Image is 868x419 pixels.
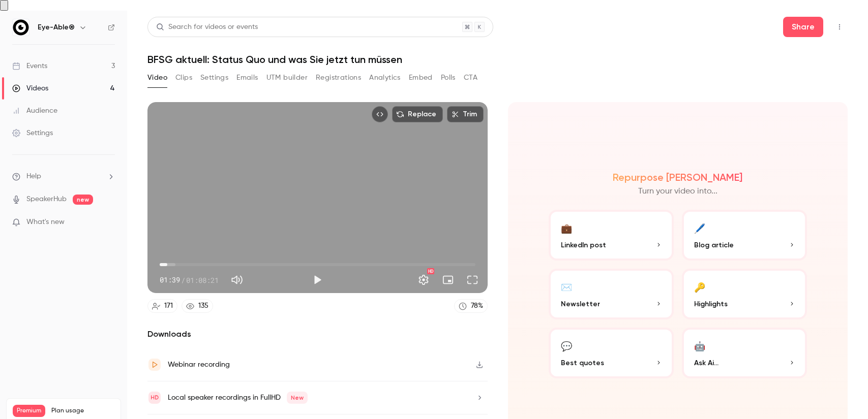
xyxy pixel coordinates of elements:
[186,275,219,285] span: 01:08:21
[682,269,807,319] button: 🔑Highlights
[694,358,719,368] span: Ask Ai...
[694,279,705,295] div: 🔑
[549,210,674,261] button: 💼LinkedIn post
[26,217,65,228] span: What's new
[26,171,41,182] span: Help
[694,220,705,236] div: 🖊️
[181,275,185,285] span: /
[147,70,167,86] button: Video
[471,301,483,311] div: 78 %
[413,270,434,290] button: Settings
[561,279,572,295] div: ✉️
[682,328,807,378] button: 🤖Ask Ai...
[549,269,674,319] button: ✉️Newsletter
[561,240,606,250] span: LinkedIn post
[307,270,327,290] button: Play
[441,70,456,86] button: Polls
[236,70,258,86] button: Emails
[561,220,572,236] div: 💼
[831,19,848,35] button: Top Bar Actions
[638,185,717,198] p: Turn your video into...
[147,53,848,66] h1: BFSG aktuell: Status Quo und was Sie jetzt tun müssen
[682,210,807,261] button: 🖊️Blog article
[38,22,75,33] h6: Eye-Able®
[694,338,705,353] div: 🤖
[372,106,388,122] button: Embed video
[316,70,361,86] button: Registrations
[147,299,177,313] a: 171
[13,19,29,36] img: Eye-Able®
[561,299,600,309] span: Newsletter
[438,270,458,290] button: Turn on miniplayer
[147,328,488,340] h2: Downloads
[182,299,213,313] a: 135
[454,299,488,313] a: 78%
[266,70,308,86] button: UTM builder
[369,70,401,86] button: Analytics
[12,171,115,182] li: help-dropdown-opener
[168,359,230,371] div: Webinar recording
[160,275,180,285] span: 01:39
[13,405,45,417] span: Premium
[26,194,67,205] a: SpeakerHub
[561,358,604,368] span: Best quotes
[175,70,192,86] button: Clips
[462,270,483,290] button: Full screen
[427,268,434,274] div: HD
[392,106,443,122] button: Replace
[12,61,47,71] div: Events
[51,407,114,415] span: Plan usage
[613,171,742,183] h2: Repurpose [PERSON_NAME]
[783,17,823,37] button: Share
[549,328,674,378] button: 💬Best quotes
[227,270,247,290] button: Mute
[168,392,308,404] div: Local speaker recordings in FullHD
[160,275,219,285] div: 01:39
[694,299,728,309] span: Highlights
[12,106,57,116] div: Audience
[464,70,477,86] button: CTA
[198,301,208,311] div: 135
[409,70,433,86] button: Embed
[287,392,308,404] span: New
[447,106,484,122] button: Trim
[164,301,173,311] div: 171
[200,70,228,86] button: Settings
[12,83,48,93] div: Videos
[694,240,734,250] span: Blog article
[73,195,93,205] span: new
[12,128,53,138] div: Settings
[561,338,572,353] div: 💬
[156,22,258,33] div: Search for videos or events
